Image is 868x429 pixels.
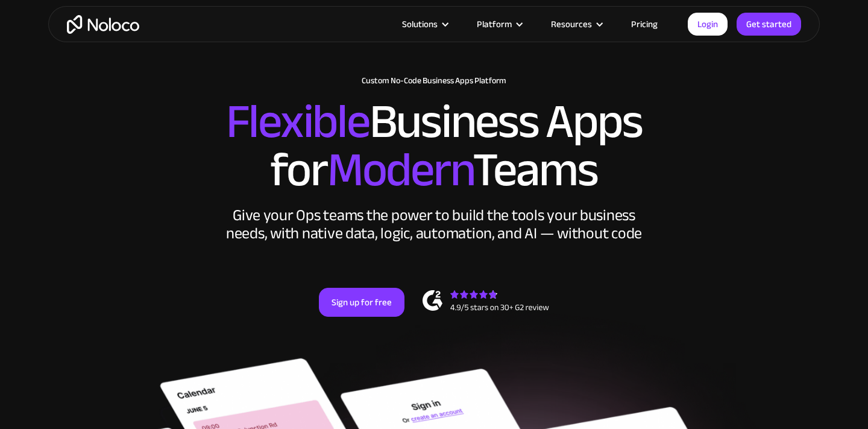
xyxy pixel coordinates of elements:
[616,16,673,32] a: Pricing
[223,206,645,243] div: Give your Ops teams the power to build the tools your business needs, with native data, logic, au...
[327,125,473,215] span: Modern
[551,16,592,32] div: Resources
[67,15,139,34] a: home
[60,98,808,194] h2: Business Apps for Teams
[477,16,512,32] div: Platform
[462,16,536,32] div: Platform
[688,13,728,36] a: Login
[226,77,370,167] span: Flexible
[402,16,438,32] div: Solutions
[60,76,808,86] h1: Custom No-Code Business Apps Platform
[737,13,801,36] a: Get started
[387,16,462,32] div: Solutions
[536,16,616,32] div: Resources
[319,288,404,317] a: Sign up for free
